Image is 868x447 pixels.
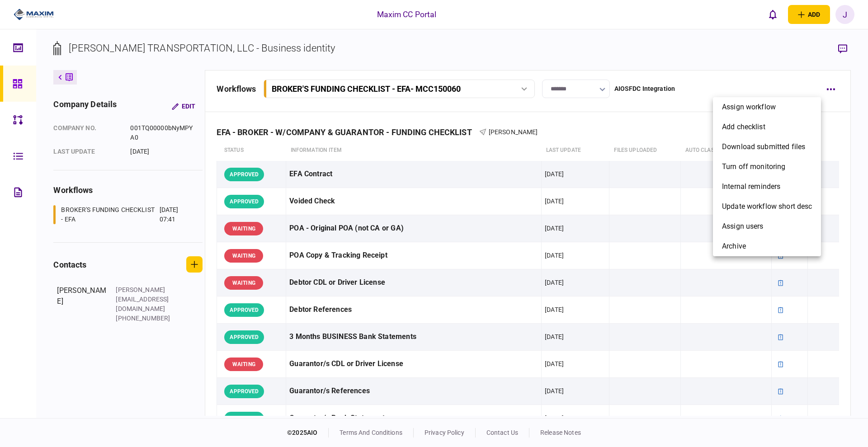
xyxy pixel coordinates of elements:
[722,241,746,252] span: archive
[722,181,780,192] span: Internal reminders
[722,161,786,172] span: Turn off monitoring
[722,221,764,232] span: Assign users
[722,201,812,212] span: Update workflow short desc
[722,102,776,113] span: assign workflow
[722,141,805,152] span: download submitted files
[722,122,765,132] span: add checklist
